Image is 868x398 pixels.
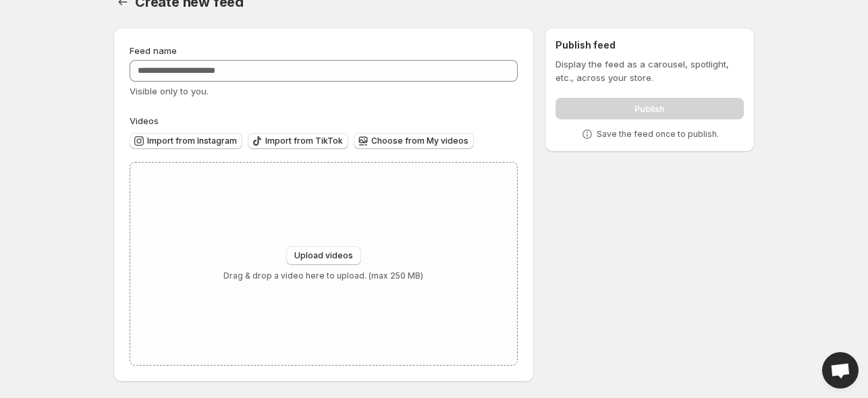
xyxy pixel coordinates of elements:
span: Choose from My videos [371,136,468,146]
button: Upload videos [286,246,361,265]
h2: Publish feed [555,38,744,52]
p: Save the feed once to publish. [597,129,719,140]
button: Import from TikTok [248,133,348,149]
p: Display the feed as a carousel, spotlight, etc., across your store. [555,57,744,84]
span: Videos [130,115,159,126]
button: Choose from My videos [354,133,474,149]
span: Upload videos [294,250,353,261]
span: Import from TikTok [265,136,343,146]
button: Import from Instagram [130,133,242,149]
span: Visible only to you. [130,86,209,96]
a: Open chat [822,352,859,389]
span: Import from Instagram [147,136,237,146]
span: Feed name [130,45,177,56]
p: Drag & drop a video here to upload. (max 250 MB) [223,271,423,281]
